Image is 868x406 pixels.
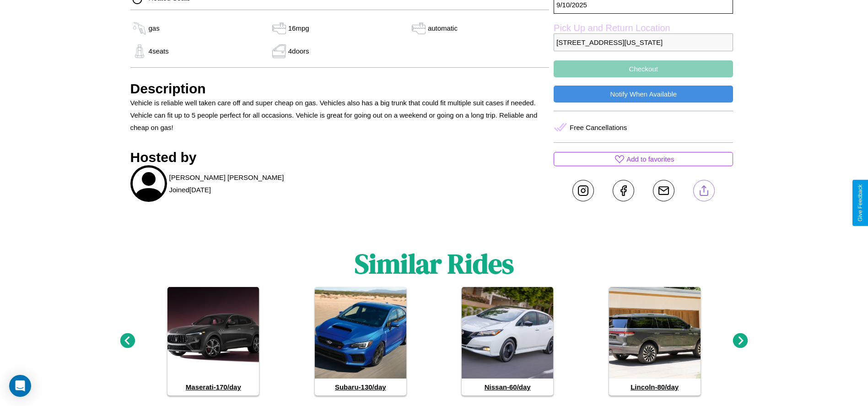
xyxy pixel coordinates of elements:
label: Pick Up and Return Location [554,23,733,33]
button: Checkout [554,60,733,77]
h3: Description [130,81,550,97]
p: Joined [DATE] [169,184,211,196]
div: Open Intercom Messenger [9,375,31,397]
img: gas [410,22,428,35]
p: [STREET_ADDRESS][US_STATE] [554,33,733,51]
p: 4 seats [149,45,169,57]
p: gas [149,22,160,34]
img: gas [270,22,288,35]
img: gas [270,44,288,58]
a: Nissan-60/day [462,287,553,395]
h4: Subaru - 130 /day [315,379,406,395]
img: gas [130,22,149,35]
p: automatic [428,22,458,34]
a: Subaru-130/day [315,287,406,395]
h4: Lincoln - 80 /day [609,379,701,395]
a: Maserati-170/day [167,287,259,395]
p: Free Cancellations [570,121,627,134]
button: Notify When Available [554,86,733,103]
img: gas [130,44,149,58]
h4: Nissan - 60 /day [462,379,553,395]
div: Give Feedback [857,184,863,222]
p: 4 doors [288,45,309,57]
h3: Hosted by [130,150,550,165]
a: Lincoln-80/day [609,287,701,395]
h1: Similar Rides [355,245,514,282]
h4: Maserati - 170 /day [167,379,259,395]
p: Add to favorites [626,153,674,165]
p: 16 mpg [288,22,309,34]
p: Vehicle is reliable well taken care off and super cheap on gas. Vehicles also has a big trunk tha... [130,97,550,134]
button: Add to favorites [554,152,733,166]
p: [PERSON_NAME] [PERSON_NAME] [169,171,284,184]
